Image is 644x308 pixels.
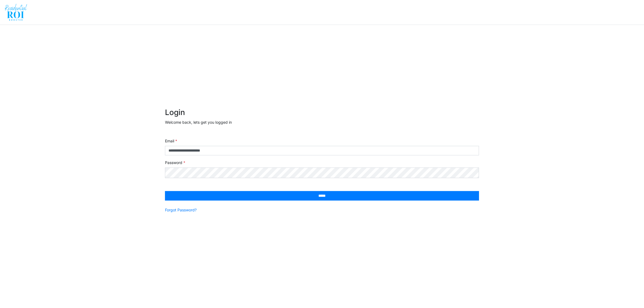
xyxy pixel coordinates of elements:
h2: Login [165,108,479,117]
label: Password [165,160,185,165]
p: Welcome back, lets get you logged in [165,119,479,125]
label: Email [165,138,177,144]
a: Forgot Password? [165,207,197,213]
img: spp logo [4,4,28,21]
